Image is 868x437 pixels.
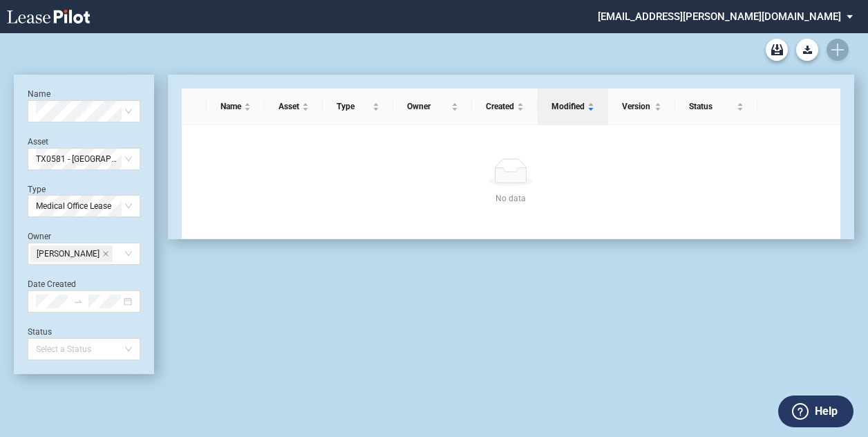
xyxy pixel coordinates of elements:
div: No data [198,192,824,205]
span: Owner [407,100,449,113]
span: Version [622,100,652,113]
span: Status [689,100,734,113]
th: Name [207,89,265,125]
span: [PERSON_NAME] [37,246,100,261]
label: Help [815,402,838,420]
th: Status [675,89,757,125]
label: Status [28,327,52,337]
label: Type [28,185,46,194]
label: Date Created [28,279,76,289]
th: Owner [393,89,472,125]
span: swap-right [73,297,83,306]
label: Asset [28,137,48,147]
md-menu: Download Blank Form List [792,39,822,61]
span: TX0581 - Bay Area Professional Plaza [36,149,132,169]
th: Asset [265,89,323,125]
button: Help [778,396,853,427]
th: Created [472,89,538,125]
span: Modified [551,100,585,113]
button: Download Blank Form [796,39,818,61]
th: Version [608,89,675,125]
label: Name [28,89,50,99]
span: to [73,297,83,306]
span: Sue Sherman [30,245,113,262]
span: Medical Office Lease [36,196,132,216]
span: Type [337,100,370,113]
span: Name [220,100,241,113]
th: Type [323,89,393,125]
a: Archive [766,39,788,61]
span: Created [486,100,514,113]
span: close [102,250,109,257]
label: Owner [28,232,51,241]
span: Asset [279,100,299,113]
th: Modified [538,89,608,125]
